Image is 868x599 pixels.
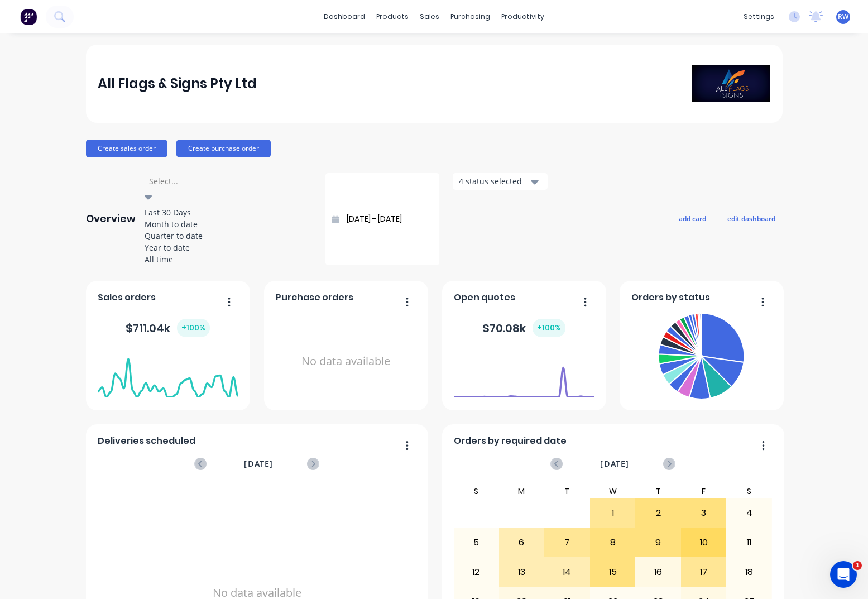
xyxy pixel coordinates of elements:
div: T [635,485,681,498]
div: F [681,485,727,498]
div: 18 [727,558,771,586]
div: $ 70.08k [482,319,565,337]
div: S [726,485,772,498]
img: All Flags & Signs Pty Ltd [692,65,770,102]
span: [DATE] [600,458,629,470]
span: Orders by status [631,291,710,304]
div: 10 [682,529,726,557]
div: All time [145,253,312,265]
a: dashboard [318,8,371,25]
div: 17 [682,558,726,586]
div: + 100 % [177,319,210,337]
div: 4 status selected [459,175,529,187]
div: 9 [636,529,680,557]
div: 4 [727,499,771,527]
span: Sales orders [98,291,156,304]
div: 6 [500,529,544,557]
div: S [453,485,499,498]
div: No data available [276,309,416,414]
button: add card [672,212,713,226]
div: Year to date [145,242,312,253]
span: 1 [853,561,862,570]
div: Overview [86,208,136,230]
div: 12 [454,558,498,586]
span: Deliveries scheduled [98,434,195,448]
div: 3 [682,499,726,527]
div: Last 30 Days [145,207,312,218]
div: 14 [545,558,589,586]
div: sales [414,8,445,25]
span: Orders by required date [454,434,567,448]
div: Quarter to date [145,230,312,242]
div: $ 711.04k [126,319,210,337]
div: 7 [545,529,589,557]
button: 4 status selected [453,173,548,190]
div: 15 [591,558,635,586]
button: Create purchase order [176,140,271,157]
div: All Flags & Signs Pty Ltd [98,73,257,95]
div: productivity [496,8,550,25]
button: edit dashboard [720,212,783,226]
div: settings [738,8,780,25]
div: 13 [500,558,544,586]
span: [DATE] [244,458,273,470]
div: 2 [636,499,680,527]
div: 1 [591,499,635,527]
button: Create sales order [86,140,167,157]
div: 8 [591,529,635,557]
iframe: Intercom live chat [830,561,857,588]
div: W [590,485,636,498]
div: 16 [636,558,680,586]
span: Purchase orders [276,291,353,304]
div: + 100 % [533,319,565,337]
span: RW [838,12,848,22]
div: purchasing [445,8,496,25]
div: 5 [454,529,498,557]
div: products [371,8,414,25]
div: 11 [727,529,771,557]
span: Open quotes [454,291,515,304]
div: Month to date [145,218,312,230]
img: Factory [20,8,37,25]
div: M [499,485,545,498]
div: T [544,485,590,498]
